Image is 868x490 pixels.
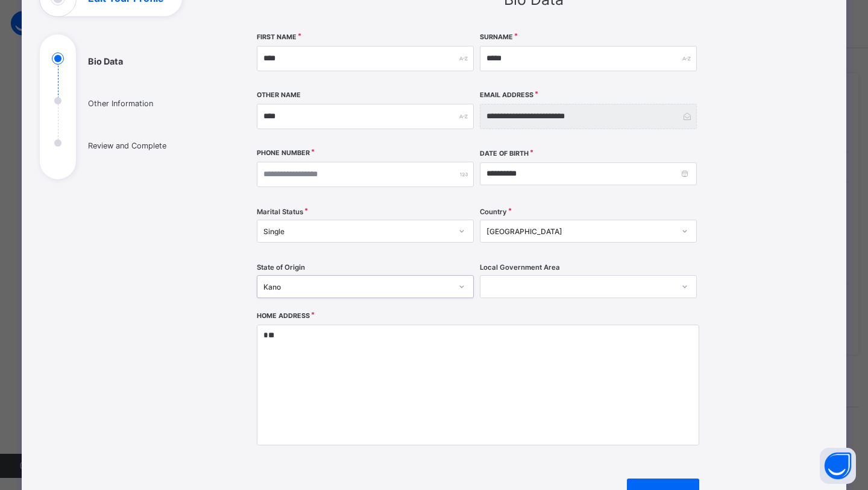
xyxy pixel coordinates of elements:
[820,448,856,484] button: Open asap
[257,208,303,216] span: Marital Status
[480,263,560,272] span: Local Government Area
[263,227,451,236] div: Single
[257,263,305,272] span: State of Origin
[480,208,507,216] span: Country
[486,227,675,236] div: [GEOGRAPHIC_DATA]
[480,91,533,99] label: Email Address
[480,33,513,41] label: Surname
[257,91,301,99] label: Other Name
[257,149,310,157] label: Phone Number
[257,312,310,320] label: Home Address
[263,282,451,291] div: Kano
[480,150,529,157] label: Date of Birth
[257,33,297,41] label: First Name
